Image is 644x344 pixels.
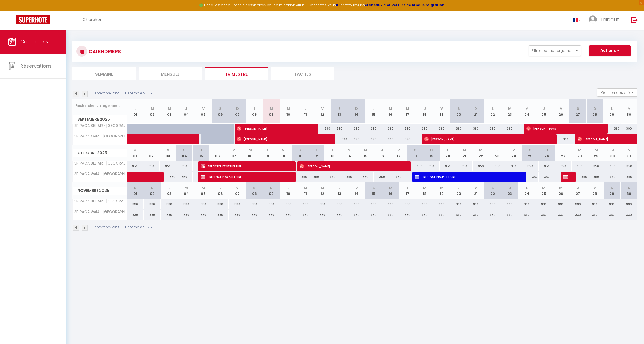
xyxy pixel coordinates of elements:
span: Réservations [20,63,52,69]
th: 21 [467,182,484,199]
th: 25 [535,99,552,124]
abbr: V [560,106,562,111]
abbr: S [338,106,341,111]
th: 11 [297,99,314,124]
th: 27 [569,182,587,199]
div: 390 [365,134,382,144]
th: 12 [308,145,324,161]
div: 390 [399,124,416,134]
th: 22 [484,99,501,124]
th: 28 [586,182,603,199]
th: 16 [382,99,399,124]
th: 13 [331,99,348,124]
th: 28 [572,145,588,161]
abbr: D [508,185,511,190]
abbr: S [298,147,301,153]
th: 10 [275,145,292,161]
h3: CALENDRIERS [87,45,121,57]
div: 350 [407,161,423,171]
div: 350 [522,161,539,171]
button: Gestion des prix [597,88,637,97]
li: Tâches [271,67,334,80]
div: 350 [505,161,522,171]
abbr: V [475,185,477,190]
th: 16 [382,182,399,199]
abbr: M [321,185,324,190]
th: 14 [348,182,365,199]
img: logout [631,17,638,23]
div: 390 [399,134,416,144]
abbr: J [339,185,341,190]
th: 04 [176,145,193,161]
th: 31 [621,145,637,161]
th: 19 [423,145,440,161]
abbr: M [542,185,545,190]
abbr: M [232,147,236,153]
th: 29 [603,182,620,199]
div: 350 [604,172,621,182]
abbr: V [513,147,515,153]
span: Chercher [83,17,101,22]
strong: créneaux d'ouverture de la salle migration [365,3,445,7]
abbr: L [217,147,218,153]
span: SP PACA GAIA · [GEOGRAPHIC_DATA], [GEOGRAPHIC_DATA], [GEOGRAPHIC_DATA], vue mer [73,134,128,138]
abbr: D [236,106,239,111]
abbr: V [628,147,630,153]
abbr: M [595,147,598,153]
th: 06 [212,182,229,199]
abbr: J [424,106,426,111]
th: 14 [348,99,365,124]
abbr: D [151,185,154,190]
div: 350 [473,161,489,171]
span: [PERSON_NAME] [300,161,408,171]
div: 390 [331,134,348,144]
abbr: J [458,185,460,190]
abbr: S [183,147,186,153]
abbr: D [474,106,477,111]
div: 350 [456,161,473,171]
th: 03 [161,182,178,199]
th: 11 [297,182,314,199]
span: PRESENCE PROPRIETAIRE [415,172,523,182]
abbr: M [168,106,171,111]
span: PRESENCE PROPRIETAIRE [201,172,292,182]
abbr: S [253,185,256,190]
div: 330 [178,199,195,209]
th: 20 [450,182,467,199]
th: 03 [161,99,178,124]
abbr: J [266,147,268,153]
div: 350 [160,172,176,182]
th: 21 [456,145,473,161]
th: 02 [144,182,161,199]
th: 13 [331,182,348,199]
th: 25 [522,145,539,161]
div: 330 [127,199,144,209]
abbr: M [347,147,351,153]
th: 17 [399,99,416,124]
abbr: J [304,106,307,111]
th: 01 [127,145,143,161]
abbr: S [414,147,416,153]
input: Rechercher un logement... [76,101,124,111]
div: 350 [341,172,358,182]
div: 390 [382,124,399,134]
abbr: M [287,106,290,111]
div: 390 [552,134,569,144]
span: SP PACA BEL AIR · [GEOGRAPHIC_DATA], [GEOGRAPHIC_DATA], vue mer [73,199,128,203]
abbr: J [185,106,187,111]
th: 24 [518,99,535,124]
div: 350 [357,172,374,182]
span: Novembre 2025 [73,187,127,195]
abbr: L [373,106,374,111]
abbr: M [389,106,392,111]
div: 330 [297,199,314,209]
div: 330 [161,199,178,209]
abbr: L [526,185,528,190]
span: SP PACA BEL AIR · [GEOGRAPHIC_DATA], [GEOGRAPHIC_DATA], vue mer [73,124,128,128]
div: 350 [127,161,143,171]
th: 27 [569,99,587,124]
th: 25 [535,182,552,199]
th: 20 [450,99,467,124]
div: 350 [143,161,160,171]
div: 350 [176,161,193,171]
